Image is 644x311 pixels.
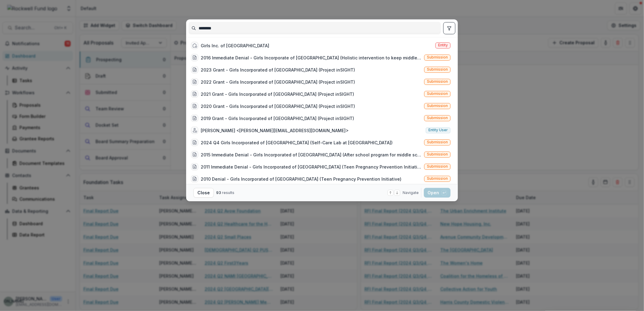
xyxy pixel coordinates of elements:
div: 2021 Grant - Girls Incorporated of [GEOGRAPHIC_DATA] (Project inSIGHT) [201,91,354,97]
span: Submission [427,92,448,96]
span: Submission [427,55,448,59]
div: 2024 Q4 Girls Incorporated of [GEOGRAPHIC_DATA] (Self-Care Lab at [GEOGRAPHIC_DATA]) [201,139,393,146]
span: Submission [427,116,448,120]
span: Navigate [403,190,419,196]
span: 93 [216,190,221,195]
span: Submission [427,176,448,181]
span: Submission [427,152,448,156]
span: Submission [427,140,448,144]
div: 2022 Grant - Girls Incorporated of [GEOGRAPHIC_DATA] (Project inSIGHT) [201,79,355,85]
div: 2020 Grant - Girls Incorporated of [GEOGRAPHIC_DATA] (Project inSIGHT) [201,103,355,109]
div: 2011 Immediate Denial - Girls Incorporated of [GEOGRAPHIC_DATA] (Teen Pregnancy Prevention Initia... [201,164,422,170]
div: Girls Inc. of [GEOGRAPHIC_DATA] [201,42,269,49]
div: 2023 Grant - Girls Incorporated of [GEOGRAPHIC_DATA] (Project inSIGHT) [201,67,355,73]
span: Submission [427,67,448,72]
div: 2010 Denial - Girls Incorporated of [GEOGRAPHIC_DATA] (Teen Pregnancy Prevention Initiative) [201,176,401,182]
button: toggle filters [443,22,455,34]
span: Submission [427,164,448,169]
span: Submission [427,79,448,84]
div: [PERSON_NAME] <[PERSON_NAME][EMAIL_ADDRESS][DOMAIN_NAME]> [201,127,349,134]
button: Open [424,188,451,198]
span: Submission [427,104,448,108]
div: 2019 Grant - Girls Incorporated of [GEOGRAPHIC_DATA] (Project inSIGHT) [201,115,354,122]
button: Close [193,188,214,198]
span: results [222,190,234,195]
div: 2015 Immediate Denial - Girls Incorporated of [GEOGRAPHIC_DATA] (After school program for middle ... [201,152,422,158]
span: Entity user [428,128,448,132]
div: 2016 Immediate Denial - Girls Incorporate of [GEOGRAPHIC_DATA] (Holistic intervention to keep mid... [201,55,422,61]
span: Entity [438,43,448,47]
